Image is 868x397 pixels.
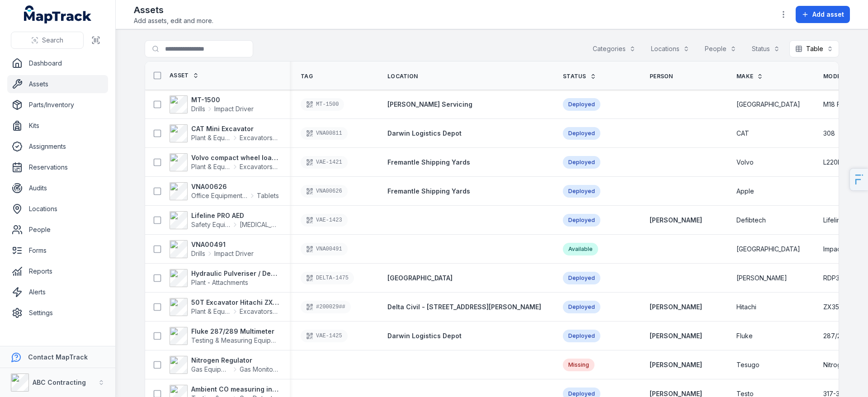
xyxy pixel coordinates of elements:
div: Missing [563,359,594,371]
a: Volvo compact wheel loaderPlant & EquipmentExcavators & Plant [170,153,279,171]
span: Plant - Attachments [191,279,248,286]
button: People [699,40,742,57]
span: 308 [823,129,835,138]
span: Impact Driver [823,245,863,254]
div: VAE-1423 [301,214,348,227]
a: Fremantle Shipping Yards [387,158,470,167]
div: Deployed [563,272,600,284]
a: CAT Mini ExcavatorPlant & EquipmentExcavators & Plant [170,124,279,142]
span: Office Equipment & IT [191,191,248,200]
a: [PERSON_NAME] [650,216,702,225]
div: Deployed [563,330,600,342]
strong: Lifeline PRO AED [191,211,279,220]
button: Add asset [796,6,850,23]
a: [PERSON_NAME] [650,360,702,369]
span: Status [563,73,586,80]
span: Fluke [736,331,753,340]
div: Deployed [563,214,600,227]
button: Search [11,32,84,49]
span: Make [736,73,753,80]
span: Location [387,73,418,80]
a: Reports [7,262,108,280]
a: VNA00491DrillsImpact Driver [170,240,254,258]
span: Delta Civil - [STREET_ADDRESS][PERSON_NAME] [387,303,541,311]
span: Asset [170,72,189,79]
a: Reservations [7,158,108,176]
span: Person [650,73,673,80]
a: Dashboard [7,54,108,72]
span: [PERSON_NAME] [736,274,787,283]
a: Fremantle Shipping Yards [387,187,470,196]
span: Gas Equipment [191,365,231,374]
a: Kits [7,117,108,135]
div: Deployed [563,156,600,169]
span: Plant & Equipment [191,307,231,316]
span: Impact Driver [214,104,254,113]
a: 50T Excavator Hitachi ZX350Plant & EquipmentExcavators & Plant [170,298,279,316]
span: Lifeline [823,216,844,225]
span: Impact Driver [214,249,254,258]
a: MapTrack [24,5,92,24]
div: VAE-1421 [301,156,348,169]
span: [MEDICAL_DATA] [240,220,279,229]
div: Deployed [563,185,600,198]
span: Volvo [736,158,754,167]
strong: VNA00491 [191,240,254,249]
div: Deployed [563,127,600,140]
span: 287/289 [823,331,849,340]
span: Tag [301,73,313,80]
span: Darwin Logistics Depot [387,332,462,340]
a: Darwin Logistics Depot [387,331,462,340]
a: Make [736,73,763,80]
strong: Ambient CO measuring instrument [191,385,279,394]
div: DELTA-1475 [301,272,354,284]
span: Fremantle Shipping Yards [387,187,470,195]
a: Locations [7,200,108,218]
div: Deployed [563,301,600,313]
strong: CAT Mini Excavator [191,124,279,133]
span: Plant & Equipment [191,162,231,171]
a: Assets [7,75,108,93]
span: CAT [736,129,749,138]
span: [GEOGRAPHIC_DATA] [736,100,800,109]
a: Fluke 287/289 MultimeterTesting & Measuring Equipment [170,327,279,345]
a: MT-1500DrillsImpact Driver [170,95,254,113]
span: L220H [823,158,842,167]
span: Drills [191,104,205,113]
strong: Volvo compact wheel loader [191,153,279,162]
span: Excavators & Plant [240,133,279,142]
strong: Hydraulic Pulveriser / Demolition Shear [191,269,279,278]
span: [PERSON_NAME] Servicing [387,100,472,108]
a: [PERSON_NAME] [650,302,702,312]
span: RDP32 [823,274,843,283]
span: [GEOGRAPHIC_DATA] [387,274,453,282]
strong: ABC Contracting [33,378,86,386]
span: Search [42,36,63,45]
span: Darwin Logistics Depot [387,129,462,137]
a: Status [563,73,596,80]
button: Locations [645,40,695,57]
a: Delta Civil - [STREET_ADDRESS][PERSON_NAME] [387,302,541,312]
span: Hitachi [736,302,756,312]
a: Lifeline PRO AEDSafety Equipment[MEDICAL_DATA] [170,211,279,229]
a: Parts/Inventory [7,96,108,114]
a: Assignments [7,137,108,156]
strong: MT-1500 [191,95,254,104]
span: ZX350 [823,302,843,312]
div: VNA00811 [301,127,348,140]
div: Deployed [563,98,600,111]
a: [PERSON_NAME] Servicing [387,100,472,109]
a: Audits [7,179,108,197]
a: Forms [7,241,108,260]
strong: VNA00626 [191,182,279,191]
span: Defibtech [736,216,766,225]
div: VNA00626 [301,185,348,198]
a: Alerts [7,283,108,301]
button: Status [746,40,786,57]
span: Safety Equipment [191,220,231,229]
span: Excavators & Plant [240,162,279,171]
a: Hydraulic Pulveriser / Demolition ShearPlant - Attachments [170,269,279,287]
